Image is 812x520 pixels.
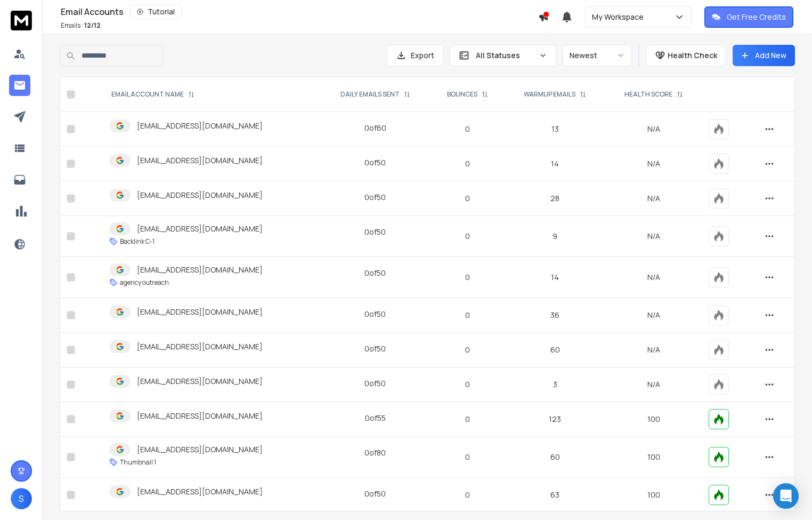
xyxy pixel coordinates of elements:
[61,4,538,19] div: Email Accounts
[773,483,799,509] div: Open Intercom Messenger
[612,379,696,390] p: N/A
[84,21,101,30] span: 12 / 12
[437,272,498,283] p: 0
[612,231,696,242] p: N/A
[120,237,155,246] p: Backlink C-1
[524,90,575,99] p: WARMUP EMAILS
[364,123,386,133] div: 0 of 60
[137,307,263,317] p: [EMAIL_ADDRESS][DOMAIN_NAME]
[137,341,263,352] p: [EMAIL_ADDRESS][DOMAIN_NAME]
[365,413,386,423] div: 0 of 55
[505,367,606,402] td: 3
[727,12,786,22] p: Get Free Credits
[130,4,182,19] button: Tutorial
[137,376,263,387] p: [EMAIL_ADDRESS][DOMAIN_NAME]
[592,12,648,22] p: My Workspace
[137,155,263,166] p: [EMAIL_ADDRESS][DOMAIN_NAME]
[505,402,606,437] td: 123
[606,437,702,478] td: 100
[11,488,32,509] button: S
[668,50,717,61] p: Health Check
[137,121,263,131] p: [EMAIL_ADDRESS][DOMAIN_NAME]
[437,124,498,134] p: 0
[437,345,498,355] p: 0
[120,278,169,287] p: agency outreach
[437,193,498,204] p: 0
[505,437,606,478] td: 60
[505,478,606,513] td: 63
[505,298,606,333] td: 36
[137,223,263,234] p: [EMAIL_ADDRESS][DOMAIN_NAME]
[364,489,386,499] div: 0 of 50
[476,50,534,61] p: All Statuses
[364,378,386,389] div: 0 of 50
[612,124,696,134] p: N/A
[364,309,386,319] div: 0 of 50
[563,45,632,66] button: Newest
[437,231,498,242] p: 0
[137,486,263,497] p: [EMAIL_ADDRESS][DOMAIN_NAME]
[340,90,400,99] p: DAILY EMAILS SENT
[137,265,263,275] p: [EMAIL_ADDRESS][DOMAIN_NAME]
[437,414,498,425] p: 0
[61,21,101,30] p: Emails :
[612,193,696,204] p: N/A
[505,147,606,181] td: 14
[437,310,498,321] p: 0
[437,379,498,390] p: 0
[447,90,477,99] p: BOUNCES
[505,333,606,367] td: 60
[437,452,498,462] p: 0
[606,478,702,513] td: 100
[505,181,606,216] td: 28
[364,268,386,278] div: 0 of 50
[612,310,696,321] p: N/A
[364,227,386,237] div: 0 of 50
[364,343,386,354] div: 0 of 50
[612,345,696,355] p: N/A
[364,157,386,168] div: 0 of 50
[646,45,726,66] button: Health Check
[364,447,386,458] div: 0 of 80
[111,90,194,99] div: EMAIL ACCOUNT NAME
[624,90,672,99] p: HEALTH SCORE
[733,45,795,66] button: Add New
[612,158,696,169] p: N/A
[137,444,263,455] p: [EMAIL_ADDRESS][DOMAIN_NAME]
[120,458,156,467] p: Thumbnail 1
[505,112,606,147] td: 13
[364,192,386,203] div: 0 of 50
[437,158,498,169] p: 0
[137,190,263,201] p: [EMAIL_ADDRESS][DOMAIN_NAME]
[137,411,263,421] p: [EMAIL_ADDRESS][DOMAIN_NAME]
[437,490,498,500] p: 0
[612,272,696,283] p: N/A
[387,45,443,66] button: Export
[704,6,793,28] button: Get Free Credits
[505,216,606,257] td: 9
[606,402,702,437] td: 100
[505,257,606,298] td: 14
